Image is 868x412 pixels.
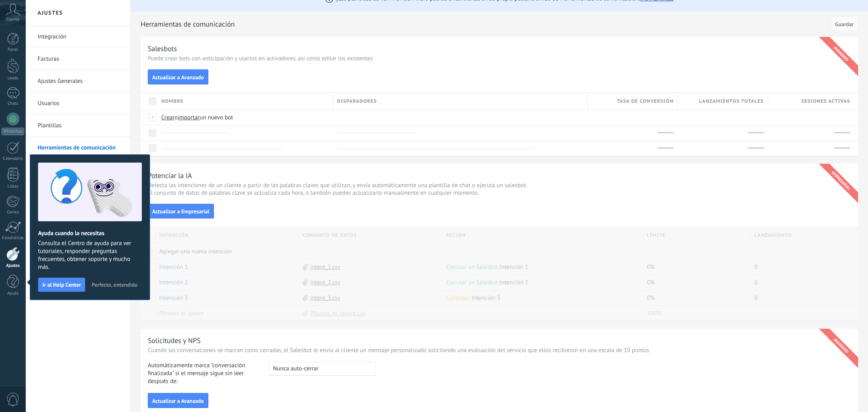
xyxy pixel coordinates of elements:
div: Calendario [2,156,25,161]
div: Leads [2,76,25,81]
div: Solicitudes y NPS [148,336,200,345]
div: empresarial [817,157,865,204]
button: Perfecto, entendido [88,279,141,291]
span: Automáticamente marca "conversación finalizada" si el mensaje sigue sin leer después de: [148,362,262,385]
div: avanzado [817,322,865,370]
span: un nuevo bot [200,114,233,121]
span: Actualizar a Avanzado [152,75,204,80]
span: Nunca auto-cerrar [273,365,319,372]
a: Herramientas de comunicación [38,137,122,159]
h2: Herramientas de comunicación [141,16,828,32]
button: Actualizar a Avanzado [148,393,208,408]
span: Tasa de conversión [617,98,674,105]
span: Ir al Help Center [42,282,81,287]
span: Cuenta [6,17,19,22]
a: Integración [38,26,122,48]
p: Detecta las intenciones de un cliente a partir de las palabras claves que utilizan, y envía autom... [148,182,851,197]
a: Actualizar a Empresarial [148,207,214,215]
button: Actualizar a Empresarial [148,204,214,219]
li: Usuarios [26,92,130,115]
p: Puede crear bots con anticipación y usarlos en activadores, así como editar los existentes [148,55,851,62]
button: Ir al Help Center [38,278,85,292]
span: Disparadores [337,98,377,105]
span: o [175,114,178,121]
span: Lanzamientos totales [699,98,763,105]
button: Guardar [831,16,858,31]
span: importar [178,114,200,121]
h2: Ayuda cuando la necesitas [38,230,142,237]
li: Plantillas [26,115,130,137]
li: Herramientas de comunicación [26,137,130,159]
a: Facturas [38,48,122,70]
span: Perfecto, entendido [92,282,137,287]
div: Potenciar la IA [148,171,192,180]
span: Sesiones activas [801,98,850,105]
div: Listas [2,184,25,189]
li: Ajustes Generales [26,70,130,92]
div: Salesbots [148,44,177,53]
button: Actualizar a Avanzado [148,69,208,84]
p: Cuando las conversaciones se marcan como cerradas, el Salesbot le envía al cliente un mensaje per... [148,347,851,354]
a: Ajustes Generales [38,70,122,92]
span: Actualizar a Avanzado [152,398,204,404]
a: Plantillas [38,115,122,137]
a: Actualizar a Avanzado [148,397,208,404]
a: Usuarios [38,92,122,115]
span: Consulta el Centro de ayuda para ver tutoriales, responder preguntas frecuentes, obtener soporte ... [38,240,142,271]
div: Chats [2,101,25,106]
div: Panel [2,47,25,52]
div: avanzado [817,30,865,78]
div: Correo [2,210,25,215]
a: Actualizar a Avanzado [148,73,208,80]
div: WhatsApp [2,128,24,135]
div: Estadísticas [2,236,25,241]
span: Nombre [161,98,183,105]
span: Crear [161,114,175,121]
div: Ajustes [2,263,25,268]
span: Guardar [835,21,854,27]
span: Actualizar a Empresarial [152,209,210,214]
li: Facturas [26,48,130,70]
div: Ayuda [2,291,25,296]
li: Integración [26,26,130,48]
